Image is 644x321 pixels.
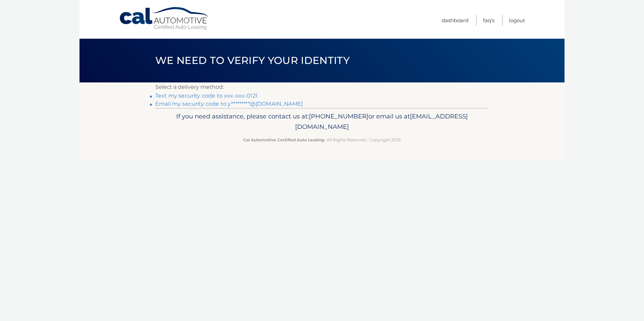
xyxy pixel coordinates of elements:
[160,136,484,143] p: - All Rights Reserved - Copyright 2025
[160,111,484,133] p: If you need assistance, please contact us at: or email us at
[442,15,469,26] a: Dashboard
[155,101,303,107] a: Email my security code to y*********@[DOMAIN_NAME]
[483,15,494,26] a: FAQ's
[509,15,525,26] a: Logout
[155,93,258,99] a: Text my security code to xxx-xxx-0121
[119,7,210,31] a: Cal Automotive
[155,82,489,92] p: Select a delivery method:
[309,112,368,120] span: [PHONE_NUMBER]
[243,137,324,142] strong: Cal Automotive Certified Auto Leasing
[155,54,350,67] span: We need to verify your identity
